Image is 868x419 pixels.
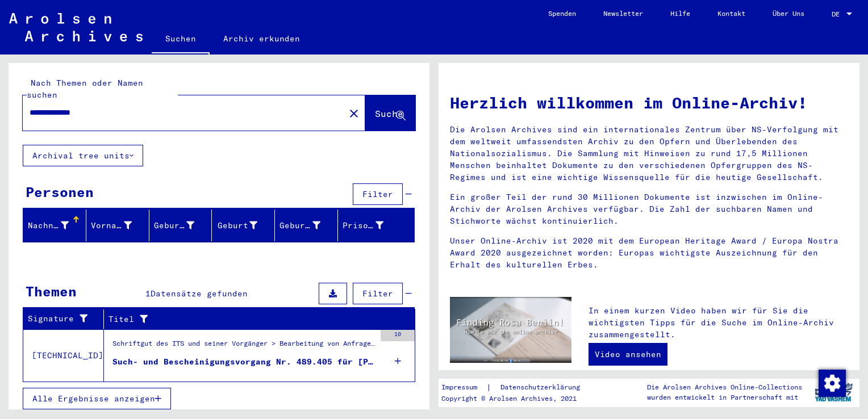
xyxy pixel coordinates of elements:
img: video.jpg [450,297,571,363]
a: Impressum [441,382,486,393]
div: Signature [28,310,103,328]
button: Suche [365,95,415,131]
img: yv_logo.png [812,378,855,407]
div: Such- und Bescheinigungsvorgang Nr. 489.405 für [PERSON_NAME] geboren [DEMOGRAPHIC_DATA] [112,356,375,368]
div: Geburt‏ [216,216,274,234]
div: Personen [26,182,94,202]
button: Filter [353,283,403,304]
div: Nachname [28,216,86,234]
div: Vorname [91,216,149,234]
div: Geburtsdatum [279,220,320,232]
a: Suchen [152,25,210,55]
h1: Herzlich willkommen im Online-Archiv! [450,91,848,115]
div: Geburt‏ [216,220,257,232]
p: Ein großer Teil der rund 30 Millionen Dokumente ist inzwischen im Online-Archiv der Arolsen Archi... [450,191,848,227]
span: 1 [145,288,151,299]
mat-header-cell: Geburtsname [149,209,212,241]
span: DE [832,10,844,18]
a: Datenschutzerklärung [491,382,594,393]
div: Signature [28,313,89,325]
mat-label: Nach Themen oder Namen suchen [27,78,143,100]
div: Geburtsname [154,216,212,234]
span: Alle Ergebnisse anzeigen [32,393,155,404]
span: Filter [362,288,393,299]
img: Zustimmung ändern [819,370,846,397]
img: Arolsen_neg.svg [9,13,143,41]
button: Clear [343,102,365,124]
div: Geburtsdatum [279,216,337,234]
p: Unser Online-Archiv ist 2020 mit dem European Heritage Award / Europa Nostra Award 2020 ausgezeic... [450,235,848,271]
div: Vorname [91,220,132,232]
span: Filter [362,189,393,199]
div: Geburtsname [154,220,195,232]
div: Titel [108,310,401,328]
div: Nachname [28,220,69,232]
td: [TECHNICAL_ID] [23,329,104,382]
div: Schriftgut des ITS und seiner Vorgänger > Bearbeitung von Anfragen > Fallbezogene [MEDICAL_DATA] ... [112,338,375,354]
div: Titel [108,313,387,325]
mat-icon: close [347,107,361,120]
div: Prisoner # [343,220,383,232]
div: 10 [381,330,415,341]
mat-header-cell: Prisoner # [338,209,414,241]
span: Datensätze gefunden [151,288,248,299]
div: Prisoner # [343,216,400,234]
mat-header-cell: Vorname [86,209,149,241]
mat-header-cell: Geburt‏ [212,209,275,241]
p: Die Arolsen Archives sind ein internationales Zentrum über NS-Verfolgung mit dem weltweit umfasse... [450,124,848,183]
div: Themen [26,281,77,301]
p: Copyright © Arolsen Archives, 2021 [441,393,594,404]
p: wurden entwickelt in Partnerschaft mit [647,392,802,403]
mat-header-cell: Nachname [23,209,86,241]
button: Alle Ergebnisse anzeigen [23,388,171,409]
mat-header-cell: Geburtsdatum [275,209,338,241]
a: Archiv erkunden [210,25,314,52]
p: Die Arolsen Archives Online-Collections [647,382,802,392]
p: In einem kurzen Video haben wir für Sie die wichtigsten Tipps für die Suche im Online-Archiv zusa... [589,305,848,341]
button: Filter [353,183,403,205]
div: | [441,382,594,393]
span: Suche [375,108,403,119]
a: Video ansehen [589,343,667,366]
button: Archival tree units [23,145,143,166]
